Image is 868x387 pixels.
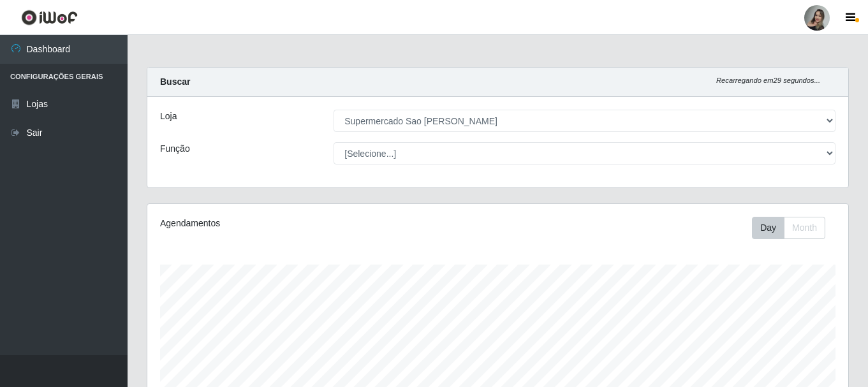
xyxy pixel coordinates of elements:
img: CoreUI Logo [21,10,78,26]
button: Day [752,217,784,239]
div: Agendamentos [160,217,430,230]
label: Loja [160,110,177,123]
strong: Buscar [160,77,190,87]
i: Recarregando em 29 segundos... [716,77,820,84]
label: Função [160,142,190,156]
div: First group [752,217,825,239]
button: Month [784,217,825,239]
div: Toolbar with button groups [752,217,835,239]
